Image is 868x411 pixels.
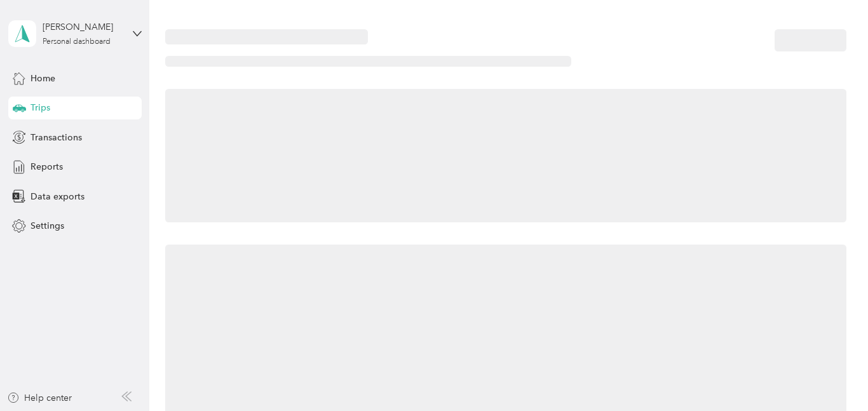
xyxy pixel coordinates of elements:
[43,20,122,34] div: [PERSON_NAME]
[43,38,111,46] div: Personal dashboard
[31,101,50,114] span: Trips
[31,160,63,173] span: Reports
[31,72,55,85] span: Home
[31,131,82,144] span: Transactions
[31,190,85,203] span: Data exports
[7,391,72,405] button: Help center
[797,340,868,411] iframe: Everlance-gr Chat Button Frame
[31,219,64,232] span: Settings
